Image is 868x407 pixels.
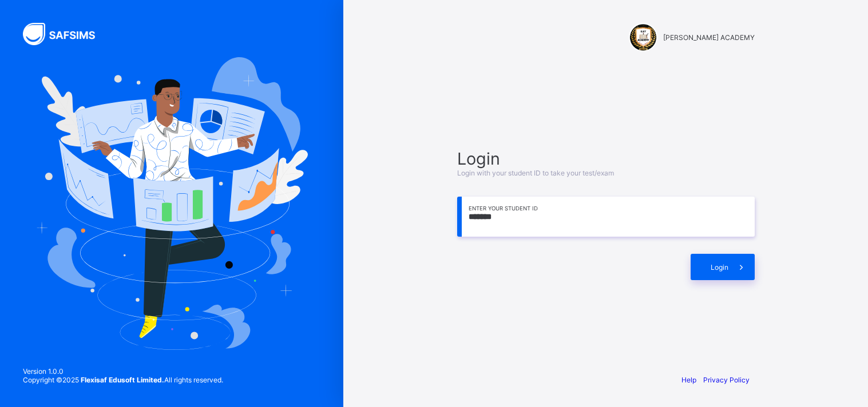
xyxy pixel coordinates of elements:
span: Login with your student ID to take your test/exam [457,169,614,177]
span: Version 1.0.0 [23,367,223,376]
span: Copyright © 2025 All rights reserved. [23,376,223,384]
img: Hero Image [35,57,308,350]
span: Login [457,149,755,169]
a: Help [681,376,696,384]
strong: Flexisaf Edusoft Limited. [81,376,164,384]
span: [PERSON_NAME] ACADEMY [663,33,755,42]
img: SAFSIMS Logo [23,23,109,45]
a: Privacy Policy [703,376,750,384]
span: Login [711,263,728,272]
